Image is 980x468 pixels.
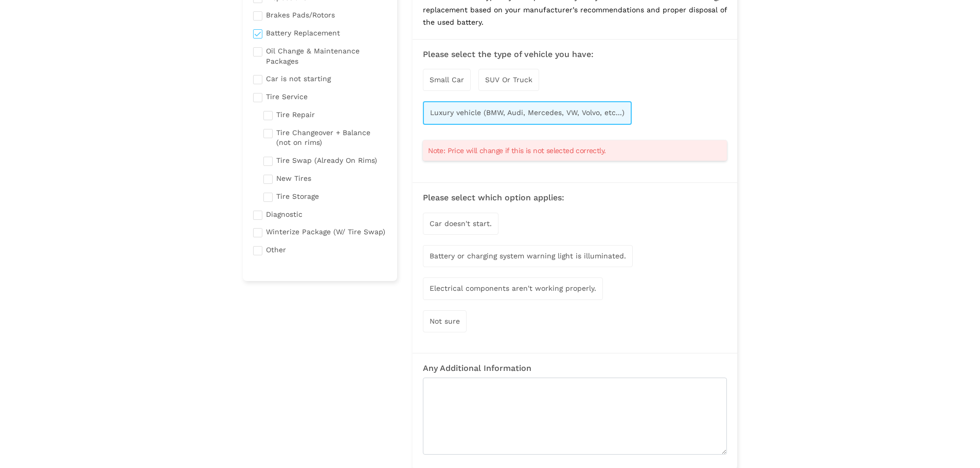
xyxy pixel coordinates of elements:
[430,317,460,325] span: Not sure
[423,364,727,373] h3: Any Additional Information
[423,50,727,59] h3: Please select the type of vehicle you have:
[430,76,464,84] span: Small Car
[423,193,727,202] h3: Please select which option applies:
[430,108,625,117] span: Luxury vehicle (BMW, Audi, Mercedes, VW, Volvo, etc...)
[428,145,605,156] span: Note: Price will change if this is not selected correctly.
[430,219,492,228] span: Car doesn't start.
[430,252,626,260] span: Battery or charging system warning light is illuminated.
[485,76,532,84] span: SUV Or Truck
[430,284,596,292] span: Electrical components aren't working properly.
